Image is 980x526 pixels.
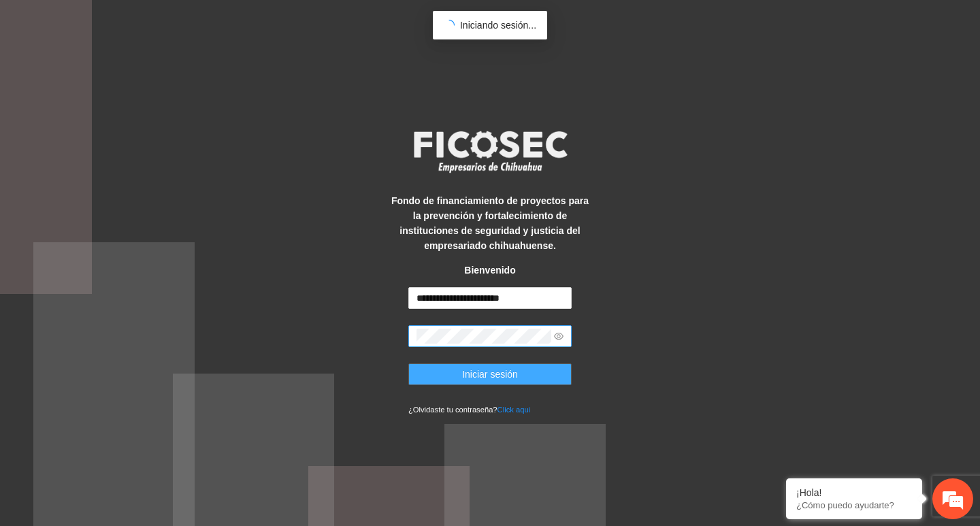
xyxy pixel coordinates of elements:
[7,372,259,419] textarea: Escriba su mensaje y pulse “Intro”
[462,367,518,382] span: Iniciar sesión
[405,127,575,177] img: logo
[408,363,572,385] button: Iniciar sesión
[408,406,530,414] small: ¿Olvidaste tu contraseña?
[796,500,912,510] p: ¿Cómo puedo ayudarte?
[442,19,455,32] span: loading
[71,69,229,87] div: Chatee con nosotros ahora
[223,7,256,39] div: Minimizar ventana de chat en vivo
[554,331,563,341] span: eye
[464,265,515,276] strong: Bienvenido
[796,487,912,498] div: ¡Hola!
[497,406,531,414] a: Click aqui
[79,182,188,319] span: Estamos en línea.
[391,195,589,251] strong: Fondo de financiamiento de proyectos para la prevención y fortalecimiento de instituciones de seg...
[460,20,536,31] span: Iniciando sesión...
